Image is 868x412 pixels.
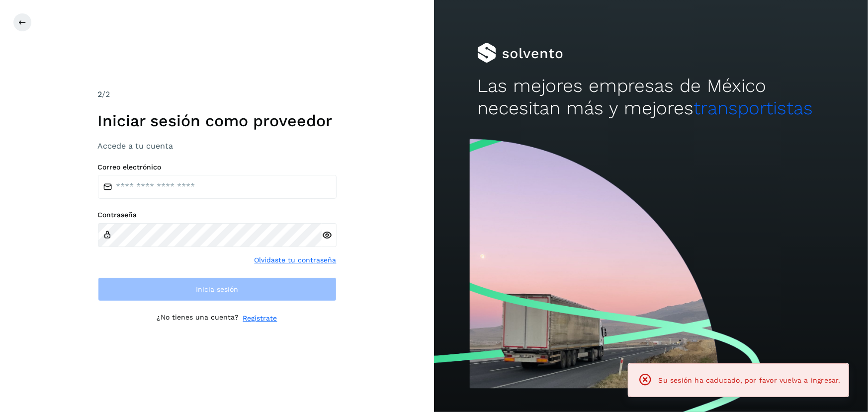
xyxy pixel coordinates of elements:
[255,255,337,265] a: Olvidaste tu contraseña
[98,163,337,171] label: Correo electrónico
[98,89,102,99] span: 2
[98,277,337,301] button: Inicia sesión
[477,75,824,119] h2: Las mejores empresas de México necesitan más y mejores
[196,286,238,293] span: Inicia sesión
[243,313,277,324] a: Regístrate
[98,211,337,219] label: Contraseña
[157,313,239,324] p: ¿No tienes una cuenta?
[694,97,813,119] span: transportistas
[98,141,337,151] h3: Accede a tu cuenta
[98,88,337,100] div: /2
[659,376,841,384] span: Su sesión ha caducado, por favor vuelva a ingresar.
[98,111,337,130] h1: Iniciar sesión como proveedor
